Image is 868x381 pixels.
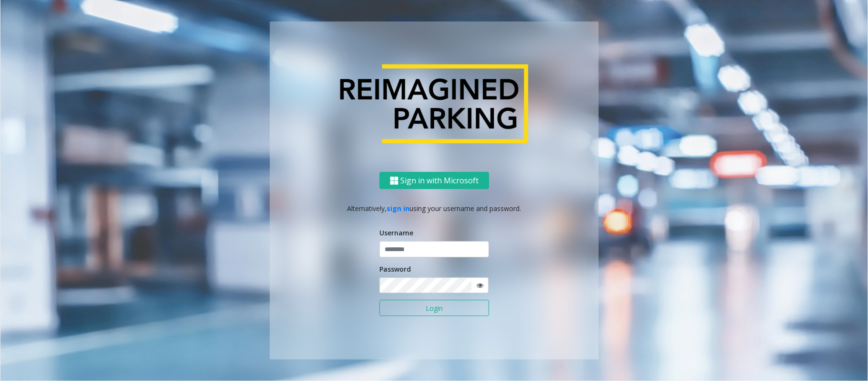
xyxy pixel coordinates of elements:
a: sign in [387,204,410,213]
label: Username [379,228,413,238]
button: Login [379,300,489,316]
p: Alternatively, using your username and password. [279,203,589,213]
label: Password [379,264,411,274]
button: Sign in with Microsoft [379,172,489,190]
